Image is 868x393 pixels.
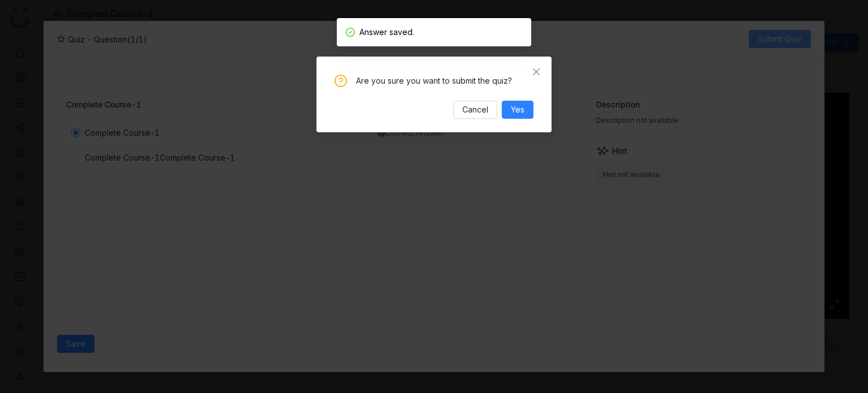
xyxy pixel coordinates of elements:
[511,103,524,116] span: Yes
[356,75,533,87] div: Are you sure you want to submit the quiz?
[462,103,488,116] span: Cancel
[359,27,414,37] span: Answer saved.
[453,101,497,119] button: Cancel
[521,57,552,87] button: Close
[502,101,533,119] button: Yes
